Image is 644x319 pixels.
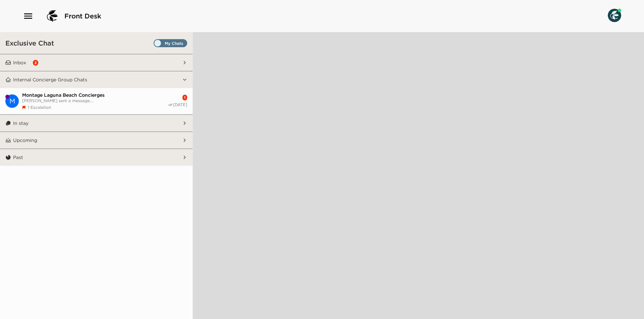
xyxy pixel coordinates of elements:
[11,115,182,132] button: In stay
[182,95,187,100] div: 1
[173,102,187,107] span: [DATE]
[33,60,38,66] div: 2
[5,94,19,108] div: M
[22,98,168,103] span: [PERSON_NAME] sent a message:...
[13,77,87,83] p: Internal Concierge Group Chats
[13,60,26,66] p: Inbox
[11,71,182,88] button: Internal Concierge Group Chats
[13,154,23,160] p: Past
[11,54,182,71] button: Inbox2
[13,137,37,143] p: Upcoming
[11,149,182,166] button: Past
[44,8,60,24] img: logo
[5,94,19,108] div: Montage Laguna Beach
[608,9,621,22] img: User
[5,39,54,47] h3: Exclusive Chat
[11,132,182,149] button: Upcoming
[154,39,187,47] label: Set all destinations
[22,92,168,98] span: Montage Laguna Beach Concierges
[28,105,51,110] span: 1 Escalation
[64,11,101,21] span: Front Desk
[13,120,29,126] p: In stay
